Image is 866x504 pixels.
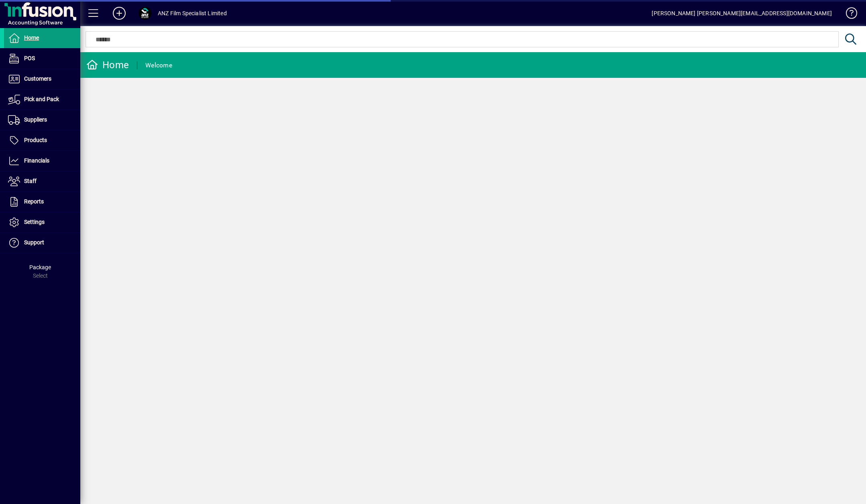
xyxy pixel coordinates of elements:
span: Support [24,239,44,246]
div: Welcome [145,59,172,72]
a: Staff [4,171,80,191]
div: Home [86,59,129,71]
span: Staff [24,178,37,184]
a: Reports [4,192,80,212]
span: Reports [24,198,44,205]
a: Pick and Pack [4,89,80,110]
a: Products [4,130,80,150]
a: Customers [4,69,80,89]
div: ANZ Film Specialist Limited [158,7,227,20]
a: Settings [4,212,80,232]
a: Support [4,233,80,253]
span: POS [24,55,35,61]
button: Profile [132,6,158,20]
span: Customers [24,75,51,82]
span: Financials [24,157,49,164]
button: Add [106,6,132,20]
span: Settings [24,219,45,225]
span: Home [24,35,39,41]
div: [PERSON_NAME] [PERSON_NAME][EMAIL_ADDRESS][DOMAIN_NAME] [652,7,832,20]
span: Package [29,264,51,270]
span: Products [24,137,47,143]
a: Financials [4,151,80,171]
a: Suppliers [4,110,80,130]
span: Suppliers [24,116,47,123]
a: POS [4,49,80,69]
span: Pick and Pack [24,96,59,102]
a: Knowledge Base [840,2,856,28]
